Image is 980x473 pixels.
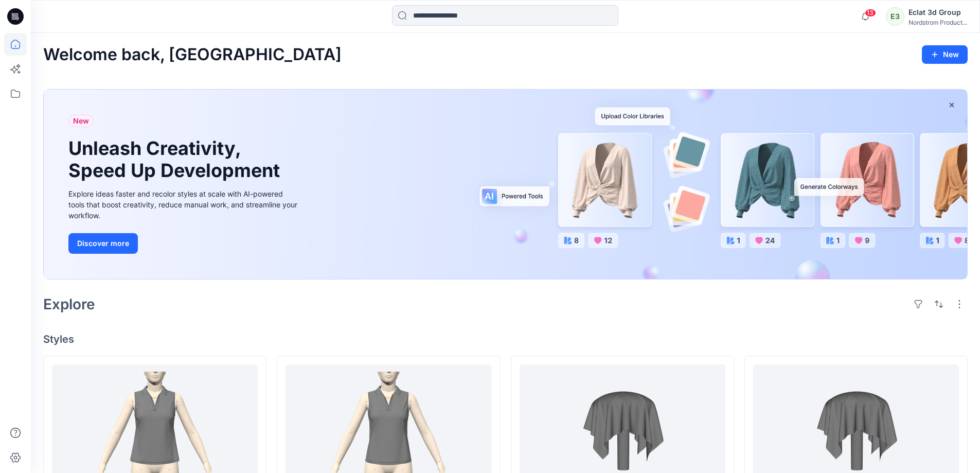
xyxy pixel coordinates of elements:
[68,137,284,182] h1: Unleash Creativity, Speed Up Development
[43,45,342,64] h2: Welcome back, [GEOGRAPHIC_DATA]
[43,296,95,312] h2: Explore
[865,9,876,17] span: 13
[68,233,138,254] button: Discover more
[68,188,300,221] div: Explore ideas faster and recolor styles at scale with AI-powered tools that boost creativity, red...
[43,333,968,345] h4: Styles
[908,6,967,19] div: Eclat 3d Group
[886,7,904,26] div: E3
[68,233,300,254] a: Discover more
[908,19,967,26] div: Nordstrom Product...
[922,45,968,64] button: New
[73,115,89,127] span: New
